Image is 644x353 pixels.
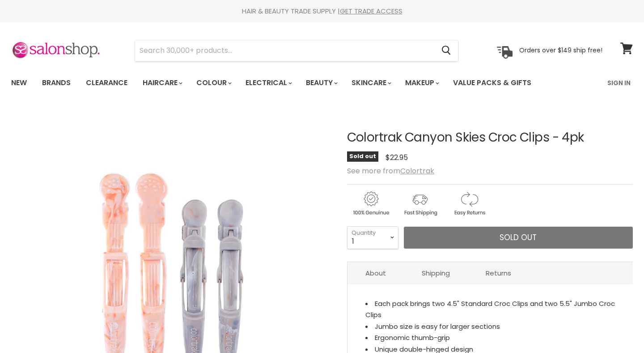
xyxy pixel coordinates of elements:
[347,190,394,217] img: genuine.gif
[365,299,615,320] span: Each pack brings two 4.5" Standard Croc Clips and two 5.5" Jumbo Croc Clips
[136,73,188,92] a: Haircare
[446,73,538,92] a: Value Packs & Gifts
[386,152,408,163] span: $22.95
[239,73,297,92] a: Electrical
[602,73,636,92] a: Sign In
[347,151,378,162] span: Sold out
[468,262,529,284] a: Returns
[375,333,450,342] span: Ergonomic thumb-grip
[434,40,458,61] button: Search
[345,73,397,92] a: Skincare
[190,73,237,92] a: Colour
[445,190,493,217] img: returns.gif
[4,73,34,92] a: New
[398,73,445,92] a: Makeup
[299,73,343,92] a: Beauty
[4,70,570,96] ul: Main menu
[135,40,434,61] input: Search
[396,190,444,217] img: shipping.gif
[347,131,633,145] h1: Colortrak Canyon Skies Croc Clips - 4pk
[375,322,500,331] span: Jumbo size is easy for larger sections
[347,226,398,249] select: Quantity
[347,166,434,176] span: See more from
[35,73,77,92] a: Brands
[404,227,633,249] button: Sold out
[400,166,434,176] a: Colortrak
[340,6,402,16] a: GET TRADE ACCESS
[404,262,468,284] a: Shipping
[79,73,134,92] a: Clearance
[347,262,404,284] a: About
[135,40,458,61] form: Product
[519,46,602,54] p: Orders over $149 ship free!
[500,232,537,243] span: Sold out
